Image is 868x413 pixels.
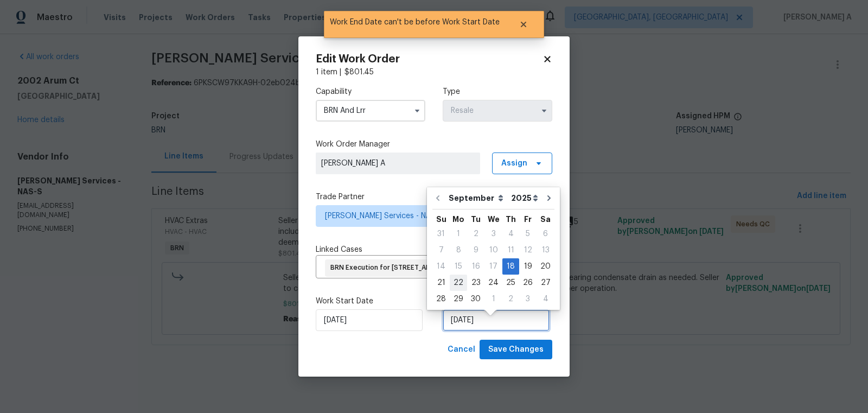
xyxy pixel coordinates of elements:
[450,291,467,307] div: Mon Sep 29 2025
[484,275,502,291] div: Wed Sep 24 2025
[432,291,450,307] div: Sun Sep 28 2025
[502,291,519,307] div: Thu Oct 02 2025
[316,192,552,202] label: Trade Partner
[432,242,450,258] div: Sun Sep 07 2025
[443,340,480,360] button: Cancel
[443,309,550,331] input: M/D/YYYY
[484,291,502,307] div: Wed Oct 01 2025
[488,343,544,357] span: Save Changes
[450,242,467,258] div: Mon Sep 08 2025
[432,275,450,291] div: Sun Sep 21 2025
[519,243,537,258] div: 12
[432,226,450,242] div: Sun Aug 31 2025
[467,275,484,291] div: Tue Sep 23 2025
[450,275,467,290] div: 22
[484,275,502,290] div: 24
[450,243,467,258] div: 8
[484,258,502,275] div: Wed Sep 17 2025
[502,226,519,242] div: Thu Sep 04 2025
[519,291,537,307] div: 3
[524,215,532,223] abbr: Friday
[316,309,423,331] input: M/D/YYYY
[537,243,554,258] div: 13
[501,158,527,169] span: Assign
[443,86,552,97] label: Type
[316,86,425,97] label: Capability
[330,263,458,272] span: BRN Execution for [STREET_ADDRESS]
[344,68,374,76] span: $ 801.45
[450,258,467,275] div: Mon Sep 15 2025
[519,242,537,258] div: Fri Sep 12 2025
[430,187,446,209] button: Go to previous month
[537,291,554,307] div: Sat Oct 04 2025
[450,226,467,242] div: 1
[450,226,467,242] div: Mon Sep 01 2025
[537,275,554,290] div: 27
[467,243,484,258] div: 9
[324,11,506,34] span: Work End Date can't be before Work Start Date
[316,139,552,150] label: Work Order Manager
[519,258,537,275] div: Fri Sep 19 2025
[450,291,467,307] div: 29
[432,291,450,307] div: 28
[467,226,484,242] div: Tue Sep 02 2025
[519,275,537,291] div: Fri Sep 26 2025
[484,226,502,242] div: Wed Sep 03 2025
[467,226,484,242] div: 2
[537,226,554,242] div: Sat Sep 06 2025
[502,259,519,274] div: 18
[467,242,484,258] div: Tue Sep 09 2025
[519,226,537,242] div: Fri Sep 05 2025
[471,215,481,223] abbr: Tuesday
[508,190,541,206] select: Year
[484,226,502,242] div: 3
[484,242,502,258] div: Wed Sep 10 2025
[450,259,467,274] div: 15
[519,275,537,290] div: 26
[316,67,552,78] div: 1 item |
[488,215,500,223] abbr: Wednesday
[436,215,446,223] abbr: Sunday
[446,190,508,206] select: Month
[538,104,551,117] button: Show options
[537,259,554,274] div: 20
[432,243,450,258] div: 7
[537,258,554,275] div: Sat Sep 20 2025
[467,258,484,275] div: Tue Sep 16 2025
[541,187,557,209] button: Go to next month
[506,14,541,35] button: Close
[502,242,519,258] div: Thu Sep 11 2025
[484,243,502,258] div: 10
[519,259,537,274] div: 19
[502,275,519,291] div: Thu Sep 25 2025
[443,100,552,122] input: Select...
[502,275,519,290] div: 25
[537,291,554,307] div: 4
[537,226,554,242] div: 6
[325,211,527,221] span: [PERSON_NAME] Services - NAS-S
[316,54,542,65] h2: Edit Work Order
[411,104,424,117] button: Show options
[506,215,516,223] abbr: Thursday
[537,275,554,291] div: Sat Sep 27 2025
[325,259,468,277] div: BRN Execution for [STREET_ADDRESS]
[467,275,484,290] div: 23
[452,215,464,223] abbr: Monday
[448,343,475,357] span: Cancel
[467,259,484,274] div: 16
[321,158,475,169] span: [PERSON_NAME] A
[432,275,450,290] div: 21
[450,275,467,291] div: Mon Sep 22 2025
[480,340,552,360] button: Save Changes
[316,100,425,122] input: Select...
[502,226,519,242] div: 4
[467,291,484,307] div: 30
[316,296,425,307] label: Work Start Date
[502,258,519,275] div: Thu Sep 18 2025
[519,226,537,242] div: 5
[467,291,484,307] div: Tue Sep 30 2025
[484,291,502,307] div: 1
[432,259,450,274] div: 14
[432,226,450,242] div: 31
[502,291,519,307] div: 2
